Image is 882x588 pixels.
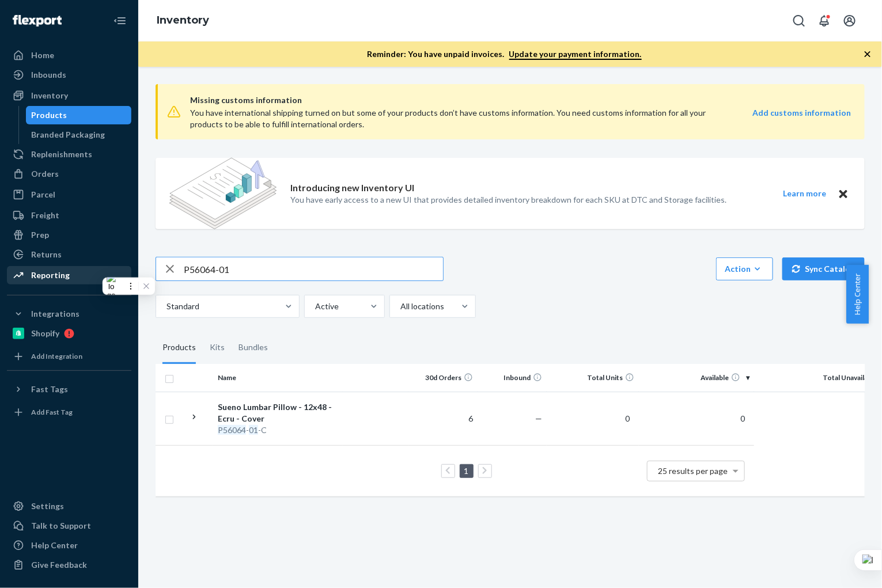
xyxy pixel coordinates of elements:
div: Parcel [31,189,55,200]
th: Name [213,364,343,392]
span: 25 results per page [658,466,728,476]
div: Add Fast Tag [31,407,73,417]
th: Available [639,364,754,392]
div: Branded Packaging [32,129,105,141]
input: Active [314,301,315,312]
td: 6 [408,392,478,445]
div: Shopify [31,328,59,339]
a: Inventory [7,86,131,105]
a: Prep [7,226,131,244]
div: Action [725,263,764,275]
button: Close [836,187,851,201]
input: Standard [165,301,166,312]
div: Fast Tags [31,384,68,395]
div: Kits [210,332,225,364]
a: Update your payment information. [509,49,642,60]
em: 01 [249,425,258,435]
div: Sueno Lumbar Pillow - 12x48 - Ecru - Cover [218,401,338,424]
img: Flexport logo [13,15,62,26]
a: Page 1 is your current page [462,466,471,476]
div: Inventory [31,90,68,101]
input: All locations [399,301,400,312]
div: Settings [31,500,64,512]
a: Add Integration [7,347,131,366]
button: Close Navigation [108,9,131,32]
div: Freight [31,210,59,221]
div: Reporting [31,270,70,281]
a: Add customs information [752,107,851,130]
a: Products [26,106,132,124]
button: Give Feedback [7,556,131,574]
button: Integrations [7,305,131,323]
p: Reminder: You have unpaid invoices. [368,48,642,60]
a: Freight [7,206,131,225]
a: Branded Packaging [26,126,132,144]
a: Settings [7,497,131,515]
a: Shopify [7,324,131,343]
span: 0 [620,414,634,423]
button: Fast Tags [7,380,131,399]
div: Integrations [31,308,80,320]
button: Action [716,257,773,280]
a: Returns [7,245,131,264]
div: Bundles [239,332,268,364]
div: Home [31,50,54,61]
div: Returns [31,249,62,260]
a: Replenishments [7,145,131,164]
div: Products [32,109,67,121]
a: Home [7,46,131,65]
span: — [535,414,542,423]
a: Reporting [7,266,131,284]
div: - -C [218,424,338,436]
div: Add Integration [31,351,82,361]
div: You have international shipping turned on but some of your products don’t have customs informatio... [190,107,719,130]
th: 30d Orders [408,364,478,392]
a: Parcel [7,185,131,204]
img: new-reports-banner-icon.82668bd98b6a51aee86340f2a7b77ae3.png [169,158,277,229]
button: Sync Catalog [782,257,865,280]
a: Help Center [7,536,131,555]
div: Inbounds [31,69,66,81]
p: Introducing new Inventory UI [290,181,414,195]
input: Search inventory by name or sku [184,257,443,280]
a: Add Fast Tag [7,403,131,422]
ol: breadcrumbs [147,4,218,37]
a: Talk to Support [7,517,131,535]
em: P56064 [218,425,246,435]
button: Open notifications [813,9,836,32]
th: Inbound [478,364,547,392]
button: Learn more [776,187,834,201]
span: Missing customs information [190,93,851,107]
div: Talk to Support [31,520,91,532]
strong: Add customs information [752,108,851,117]
a: Inventory [157,14,209,26]
p: You have early access to a new UI that provides detailed inventory breakdown for each SKU at DTC ... [290,194,726,206]
button: Open Search Box [788,9,811,32]
div: Prep [31,229,49,241]
div: Replenishments [31,149,92,160]
div: Orders [31,168,59,180]
button: Open account menu [838,9,861,32]
a: Orders [7,165,131,183]
a: Inbounds [7,66,131,84]
div: Give Feedback [31,559,87,571]
span: 0 [736,414,749,423]
th: Total Units [547,364,639,392]
div: Products [162,332,196,364]
button: Help Center [846,265,869,324]
div: Help Center [31,540,78,551]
